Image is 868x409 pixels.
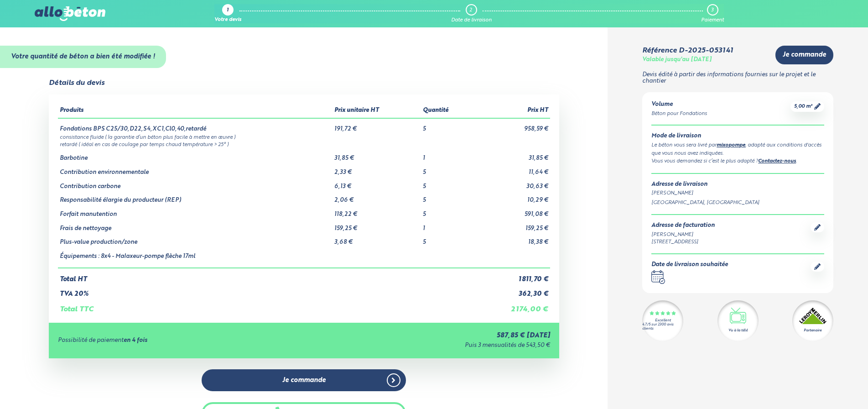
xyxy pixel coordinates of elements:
td: 6,13 € [333,176,421,190]
td: 5 [421,232,474,246]
div: Valable jusqu'au [DATE] [642,57,712,63]
strong: Votre quantité de béton a bien été modifiée ! [11,53,155,60]
td: Frais de nettoyage [58,218,333,232]
td: 5 [421,118,474,133]
div: Paiement [701,17,724,23]
td: 118,22 € [333,204,421,218]
td: 30,63 € [475,176,550,190]
td: Plus-value production/zone [58,232,333,246]
div: Partenaire [804,328,821,333]
th: Quantité [421,104,474,118]
a: Contactez-nous [758,159,796,164]
div: [PERSON_NAME] [651,231,715,239]
td: Contribution carbone [58,176,333,190]
p: Devis édité à partir des informations fournies sur le projet et le chantier [642,72,833,85]
td: 31,85 € [333,148,421,162]
td: Barbotine [58,148,333,162]
td: 1 [421,218,474,232]
div: Votre devis [214,17,241,23]
td: 159,25 € [333,218,421,232]
strong: en 4 fois [124,337,147,343]
td: Équipements : 8x4 - Malaxeur-pompe flèche 17ml [58,246,333,268]
a: mixopompe [717,143,745,148]
td: 958,59 € [475,118,550,133]
div: 2 [469,7,472,13]
td: 5 [421,204,474,218]
td: TVA 20% [58,283,475,298]
iframe: Help widget launcher [787,373,858,399]
td: Total HT [58,268,475,283]
td: 5 [421,176,474,190]
div: Adresse de livraison [651,181,824,188]
td: 10,29 € [475,190,550,204]
td: 1 811,70 € [475,268,550,283]
div: 3 [711,7,713,13]
div: Adresse de facturation [651,222,715,229]
td: 11,64 € [475,162,550,176]
img: allobéton [35,6,105,21]
td: 31,85 € [475,148,550,162]
a: 1 Votre devis [214,4,241,23]
div: Le béton vous sera livré par , adapté aux conditions d'accès que vous nous avez indiquées. [651,142,824,157]
th: Prix unitaire HT [333,104,421,118]
td: Contribution environnementale [58,162,333,176]
td: 5 [421,190,474,204]
td: 3,68 € [333,232,421,246]
th: Prix HT [475,104,550,118]
div: [PERSON_NAME] [651,189,824,197]
td: 591,08 € [475,204,550,218]
td: 5 [421,162,474,176]
td: 1 [421,148,474,162]
div: 4.7/5 sur 2300 avis clients [642,323,683,331]
td: 2,06 € [333,190,421,204]
div: Vu à la télé [728,328,748,333]
td: Fondations BPS C25/30,D22,S4,XC1,Cl0,40,retardé [58,118,333,133]
td: Forfait manutention [58,204,333,218]
div: Date de livraison souhaitée [651,262,728,268]
div: Puis 3 mensualités de 543,50 € [310,342,550,349]
td: retardé ( idéal en cas de coulage par temps chaud température > 25° ) [58,140,550,148]
td: consistance fluide ( la garantie d’un béton plus facile à mettre en œuvre ) [58,133,550,141]
div: Référence D-2025-053141 [642,47,733,55]
td: 18,38 € [475,232,550,246]
a: Je commande [202,369,406,392]
div: Volume [651,101,707,108]
div: [GEOGRAPHIC_DATA], [GEOGRAPHIC_DATA] [651,199,824,207]
td: 191,72 € [333,118,421,133]
div: Détails du devis [49,79,104,87]
span: Je commande [783,51,826,59]
td: 2,33 € [333,162,421,176]
td: 362,30 € [475,283,550,298]
div: Date de livraison [451,17,492,23]
th: Produits [58,104,333,118]
div: Possibilité de paiement [58,337,310,344]
td: 2 174,00 € [475,298,550,314]
div: [STREET_ADDRESS] [651,238,715,246]
a: 2 Date de livraison [451,4,492,23]
td: Total TTC [58,298,475,314]
td: Responsabilité élargie du producteur (REP) [58,190,333,204]
span: Je commande [282,377,326,384]
div: Excellent [655,319,671,323]
a: 3 Paiement [701,4,724,23]
td: 159,25 € [475,218,550,232]
div: 1 [227,8,229,14]
div: Mode de livraison [651,133,824,140]
div: 587,85 € [DATE] [310,332,550,340]
div: Béton pour Fondations [651,110,707,118]
div: Vous vous demandez si c’est le plus adapté ? . [651,157,824,166]
a: Je commande [775,46,833,64]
